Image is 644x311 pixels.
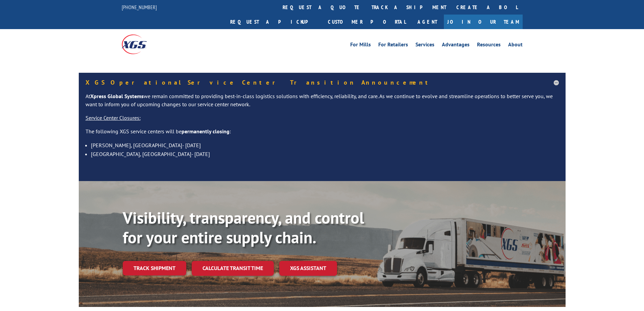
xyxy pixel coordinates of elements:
a: [PHONE_NUMBER] [122,4,157,10]
a: Calculate transit time [192,261,274,275]
a: Services [415,42,434,49]
a: Request a pickup [225,15,323,29]
strong: Xpress Global Systems [90,93,144,99]
p: The following XGS service centers will be : [86,128,559,141]
a: For Retailers [378,42,408,49]
li: [PERSON_NAME], [GEOGRAPHIC_DATA]- [DATE] [91,141,559,150]
h5: XGS Operational Service Center Transition Announcement [86,80,559,86]
a: Agent [411,15,444,29]
a: Join Our Team [444,15,523,29]
a: Resources [477,42,501,49]
u: Service Center Closures: [86,114,141,121]
a: XGS ASSISTANT [279,261,337,275]
a: Advantages [442,42,470,49]
p: At we remain committed to providing best-in-class logistics solutions with efficiency, reliabilit... [86,92,559,114]
b: Visibility, transparency, and control for your entire supply chain. [123,207,364,248]
a: Customer Portal [323,15,411,29]
a: For Mills [350,42,371,49]
li: [GEOGRAPHIC_DATA], [GEOGRAPHIC_DATA]- [DATE] [91,150,559,158]
a: About [508,42,523,49]
a: Track shipment [123,261,186,275]
strong: permanently closing [182,128,230,135]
